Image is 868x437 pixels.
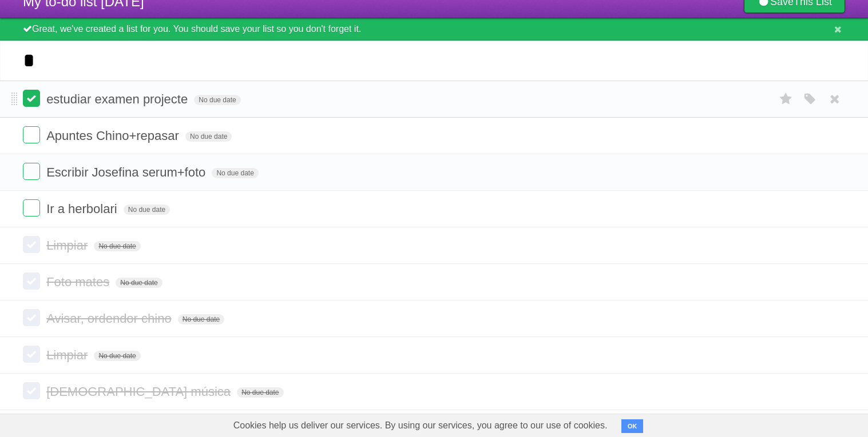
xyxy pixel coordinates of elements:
span: Apuntes Chino+repasar [46,129,182,143]
span: No due date [94,351,140,361]
span: No due date [124,205,170,215]
span: Ir a herbolari [46,202,120,216]
button: OK [621,419,644,433]
span: No due date [178,314,224,324]
label: Done [23,346,40,363]
span: estudiar examen projecte [46,92,191,106]
span: Limpiar [46,238,90,252]
span: No due date [116,278,162,288]
span: No due date [194,95,240,105]
label: Star task [775,90,797,109]
span: [DEMOGRAPHIC_DATA] música [46,384,233,399]
span: Escribir Josefina serum+foto [46,165,208,179]
label: Done [23,236,40,253]
label: Done [23,309,40,326]
span: Cookies help us deliver our services. By using our services, you agree to our use of cookies. [222,414,619,437]
label: Done [23,163,40,180]
span: No due date [94,241,140,251]
span: No due date [212,168,258,178]
label: Done [23,126,40,143]
label: Done [23,90,40,107]
span: No due date [237,387,283,398]
label: Done [23,199,40,217]
label: Done [23,382,40,399]
label: Done [23,272,40,290]
span: No due date [185,131,232,142]
span: Avisar, ordendor chino [46,311,175,326]
span: Foto mates [46,275,112,289]
span: Limpiar [46,348,90,362]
